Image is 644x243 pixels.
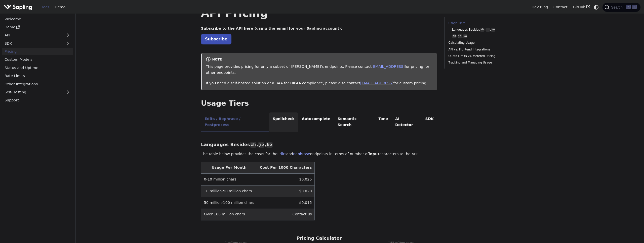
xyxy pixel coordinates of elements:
[63,32,73,39] button: Expand sidebar category 'API'
[452,34,515,39] a: zh,jp,ko
[626,5,631,9] kbd: ⌘
[257,197,315,209] td: $0.015
[206,57,434,63] div: note
[372,65,405,69] a: [EMAIL_ADDRESS]
[422,112,437,132] li: SDK
[2,72,73,80] a: Rate Limits
[375,112,392,132] li: Tone
[392,112,422,132] li: AI Detector
[201,209,257,220] td: Over 100 million chars
[257,185,315,197] td: $0.020
[201,151,437,157] p: The table below provides the costs for the and endpoints in terms of number of characters to the ...
[2,80,73,88] a: Other Integrations
[206,80,434,86] p: If you need a self-hosted solution or a BAA for HIPAA compliance, please also contact for custom ...
[38,3,52,11] a: Docs
[2,97,73,104] a: Support
[449,40,517,45] a: Calculating Usage
[293,152,310,156] a: Rephrase
[257,162,315,174] th: Cost Per 1000 Characters
[480,28,485,32] code: zh
[449,54,517,58] a: Quota Limits vs. Metered Pricing
[2,56,73,63] a: Custom Models
[266,142,272,148] code: ko
[296,235,342,241] h3: Pricing Calculator
[486,28,490,32] code: jp
[334,112,375,132] li: Semantic Search
[269,112,298,132] li: Spellcheck
[201,162,257,174] th: Usage Per Month
[2,89,73,96] a: Self-Hosting
[201,112,269,132] li: Edits / Rephrase / Postprocess
[250,142,256,148] code: zh
[551,3,570,11] a: Contact
[277,152,286,156] a: Edits
[452,27,515,32] a: Languages Besideszh,jp,ko
[257,173,315,185] td: $0.025
[257,209,315,220] td: Contact us
[201,26,342,30] strong: Subscribe to the API here (using the email for your Sapling account):
[2,40,63,47] a: SDK
[4,4,34,11] a: Sapling.ai
[593,4,600,11] button: Switch between dark and light mode (currently system mode)
[570,3,592,11] a: GitHub
[491,28,495,32] code: ko
[2,24,73,31] a: Demo
[201,99,437,108] h2: Usage Tiers
[201,197,257,209] td: 50 million-100 million chars
[458,34,462,38] code: jp
[63,40,73,47] button: Expand sidebar category 'SDK'
[201,34,231,44] a: Subscribe
[201,173,257,185] td: 0-10 million chars
[2,48,73,55] a: Pricing
[449,60,517,65] a: Tracking and Managing Usage
[52,3,68,11] a: Demo
[529,3,550,11] a: Dev Blog
[298,112,334,132] li: Autocomplete
[463,34,467,38] code: ko
[201,142,437,148] h3: Languages Besides , ,
[602,3,640,12] button: Search (Command+K)
[632,5,637,9] kbd: K
[4,4,32,11] img: Sapling.ai
[610,5,626,9] span: Search
[206,64,434,76] p: This page provides pricing for only a subset of [PERSON_NAME]'s endpoints. Please contact for pri...
[2,64,73,71] a: Status and Uptime
[2,15,73,23] a: Welcome
[2,32,63,39] a: API
[452,34,457,38] code: zh
[449,47,517,52] a: API vs. Frontend Integrations
[258,142,264,148] code: jp
[369,152,379,156] strong: input
[360,81,393,85] a: [EMAIL_ADDRESS]
[449,21,517,26] a: Usage Tiers
[201,185,257,197] td: 10 million-50 million chars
